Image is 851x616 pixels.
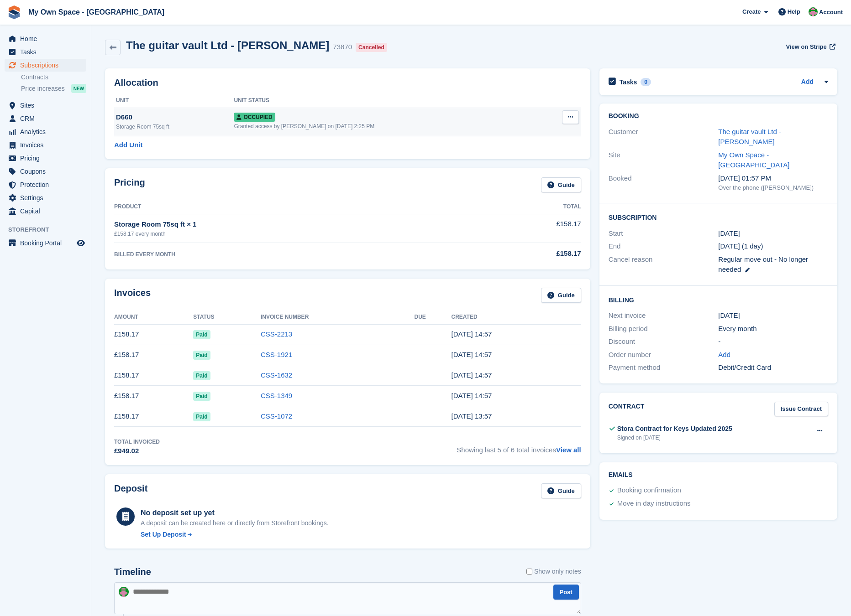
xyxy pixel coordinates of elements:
[193,330,210,339] span: Paid
[742,7,761,16] span: Create
[114,78,581,88] h2: Allocation
[114,250,473,259] div: BILLED EVERY MONTH
[819,8,843,17] span: Account
[5,32,86,45] a: menu
[473,248,581,259] div: £158.17
[718,173,828,184] div: [DATE] 01:57 PM
[20,237,75,249] span: Booking Portal
[114,438,160,446] div: Total Invoiced
[5,112,86,125] a: menu
[20,112,75,125] span: CRM
[415,310,452,325] th: Due
[119,587,129,597] img: Millie Webb
[21,84,65,93] span: Price increases
[114,365,193,386] td: £158.17
[526,567,581,576] label: Show only notes
[5,139,86,151] a: menu
[609,471,828,479] h2: Emails
[553,585,579,600] button: Post
[8,225,91,234] span: Storefront
[526,567,532,576] input: Show only notes
[114,345,193,365] td: £158.17
[114,310,193,325] th: Amount
[20,178,75,191] span: Protection
[234,113,275,122] span: Occupied
[609,241,719,252] div: End
[20,165,75,178] span: Coupons
[116,112,234,123] div: D660
[20,192,75,204] span: Settings
[234,122,539,130] div: Granted access by [PERSON_NAME] on [DATE] 2:25 PM
[786,42,826,52] span: View on Stripe
[5,192,86,204] a: menu
[5,99,86,112] a: menu
[718,151,789,169] a: My Own Space - [GEOGRAPHIC_DATA]
[609,254,719,275] div: Cancel reason
[333,42,352,52] div: 73870
[617,434,732,442] div: Signed on [DATE]
[234,93,539,108] th: Unit Status
[473,214,581,243] td: £158.17
[452,330,492,338] time: 2025-07-21 13:57:45 UTC
[193,392,210,401] span: Paid
[5,152,86,165] a: menu
[114,324,193,345] td: £158.17
[193,412,210,421] span: Paid
[21,73,86,82] a: Contracts
[193,351,210,360] span: Paid
[193,310,261,325] th: Status
[609,336,719,347] div: Discount
[609,311,719,321] div: Next invoice
[141,507,329,518] div: No deposit set up yet
[114,230,473,238] div: £158.17 every month
[452,371,492,379] time: 2025-05-21 13:57:26 UTC
[114,406,193,427] td: £158.17
[617,498,691,509] div: Move in day instructions
[20,139,75,151] span: Invoices
[5,125,86,138] a: menu
[193,371,210,380] span: Paid
[452,412,492,420] time: 2025-03-21 13:57:26 UTC
[71,84,86,93] div: NEW
[20,59,75,72] span: Subscriptions
[718,324,828,334] div: Every month
[809,7,818,16] img: Millie Webb
[75,238,86,248] a: Preview store
[261,310,415,325] th: Invoice Number
[20,99,75,112] span: Sites
[114,93,234,108] th: Unit
[126,39,329,52] h2: The guitar vault Ltd - [PERSON_NAME]
[609,212,828,222] h2: Subscription
[718,183,828,192] div: Over the phone ([PERSON_NAME])
[7,5,21,19] img: stora-icon-8386f47178a22dfd0bd8f6a31ec36ba5ce8667c1dd55bd0f319d3a0aa187defe.svg
[261,330,292,338] a: CSS-2213
[5,165,86,178] a: menu
[5,178,86,191] a: menu
[20,205,75,217] span: Capital
[609,324,719,334] div: Billing period
[457,438,581,456] span: Showing last 5 of 6 total invoices
[141,530,329,539] a: Set Up Deposit
[356,43,387,52] div: Cancelled
[609,295,828,304] h2: Billing
[5,59,86,72] a: menu
[541,483,581,498] a: Guide
[609,113,828,120] h2: Booking
[20,46,75,58] span: Tasks
[609,173,719,192] div: Booked
[718,350,730,360] a: Add
[114,288,151,303] h2: Invoices
[801,77,814,88] a: Add
[116,123,234,131] div: Storage Room 75sq ft
[261,371,292,379] a: CSS-1632
[114,567,151,577] h2: Timeline
[641,78,651,86] div: 0
[261,412,292,420] a: CSS-1072
[114,386,193,406] td: £158.17
[114,140,142,150] a: Add Unit
[114,219,473,230] div: Storage Room 75sq ft × 1
[556,446,581,454] a: View all
[114,446,160,456] div: £949.02
[473,200,581,214] th: Total
[718,255,808,274] span: Regular move out - No longer needed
